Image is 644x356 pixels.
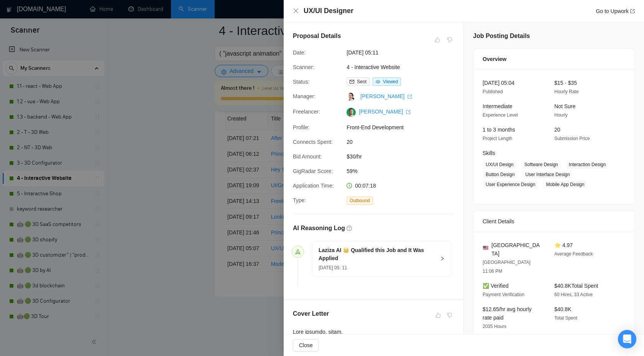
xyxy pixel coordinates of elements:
span: mail [350,79,354,84]
span: Average Feedback [554,251,593,257]
span: [DATE] 05: 11 [319,265,347,270]
span: ⭐ 4.97 [554,242,573,248]
span: Hourly Rate [554,89,578,94]
button: Close [293,8,299,14]
button: Close [293,339,319,351]
span: GigRadar Score: [293,168,333,174]
span: export [406,110,411,114]
span: Submission Price [554,136,590,141]
span: send [295,249,301,254]
span: question-circle [347,226,352,231]
h5: Proposal Details [293,31,341,41]
img: 🇺🇸 [483,245,488,251]
span: export [407,94,412,99]
span: Bid Amount: [293,153,322,160]
span: Close [299,341,313,349]
span: Software Design [521,160,561,169]
span: Front-End Development [347,123,462,132]
span: [GEOGRAPHIC_DATA] [491,241,542,258]
span: Viewed [383,79,398,84]
span: [DATE] 05:04 [483,80,514,86]
span: close [293,8,299,14]
a: Go to Upworkexport [596,8,635,14]
span: 60 Hires, 33 Active [554,292,593,297]
span: Connects Spent: [293,139,333,145]
span: clock-circle [347,183,352,188]
span: right [440,256,445,261]
span: Intermediate [483,103,513,109]
span: $12.65/hr avg hourly rate paid [483,306,532,321]
span: Outbound [347,196,373,205]
span: Mobile App Design [543,180,587,189]
span: Freelancer: [293,109,320,115]
span: User Interface Design [522,170,573,179]
span: 4 - Interactive Website [347,63,462,71]
span: User Experience Design [483,180,538,189]
span: $30/hr [347,152,462,161]
h5: Job Posting Details [473,31,530,41]
span: UX/UI Design [483,160,517,169]
span: 20 [347,138,462,146]
span: Not Sure [554,103,575,109]
span: Application Time: [293,183,334,189]
div: Client Details [483,211,625,232]
span: $40.8K [554,306,571,312]
span: Status: [293,79,310,85]
div: Open Intercom Messenger [618,330,636,348]
span: $15 - $35 [554,80,577,86]
span: 20 [554,127,560,133]
span: 00:07:18 [355,183,376,189]
span: eye [376,79,380,84]
h4: UX/UI Designer [304,6,353,16]
span: [DATE] 05:11 [347,48,462,57]
span: ✅ Verified [483,283,509,289]
span: Date: [293,49,306,56]
span: Interaction Design [566,160,609,169]
span: [GEOGRAPHIC_DATA] 11:06 PM [483,260,531,274]
h5: Cover Letter [293,309,329,318]
span: $40.8K Total Spent [554,283,598,289]
h5: Laziza AI 👑 Qualified this Job and It Was Applied [319,246,435,262]
span: Payment Verification [483,292,524,297]
span: Profile: [293,124,310,130]
img: c19XE3w0epIHQgcZIWXs_O0gUmgqNeNG2BxQ6AYB2HcoNMZK8zN2VHh97rwr70JxZL [347,108,356,117]
h5: AI Reasoning Log [293,224,345,233]
span: 2035 Hours [483,324,506,329]
span: Scanner: [293,64,314,70]
span: Type: [293,197,306,203]
span: Project Length [483,136,512,141]
span: Sent [357,79,366,84]
span: 1 to 3 months [483,127,515,133]
span: Experience Level [483,112,518,118]
span: Total Spent [554,315,577,321]
span: 59% [347,167,462,175]
span: Overview [483,55,506,63]
span: Hourly [554,112,568,118]
span: Manager: [293,93,315,99]
span: Skills [483,150,495,156]
span: Button Design [483,170,517,179]
span: Published [483,89,503,94]
a: [PERSON_NAME] export [360,93,412,99]
a: [PERSON_NAME] export [359,109,411,115]
span: export [630,9,635,13]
